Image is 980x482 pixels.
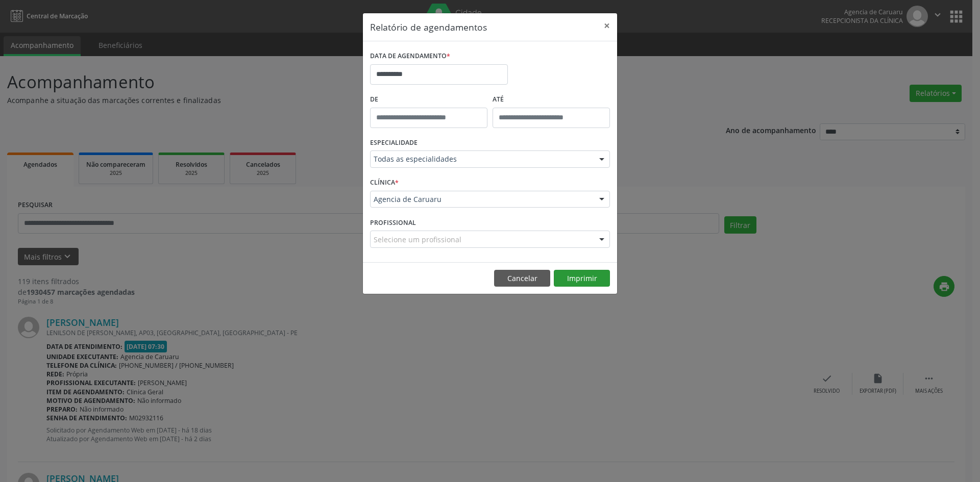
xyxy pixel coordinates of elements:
span: Selecione um profissional [374,234,461,245]
label: ATÉ [493,92,610,108]
button: Imprimir [554,270,610,287]
button: Cancelar [494,270,550,287]
label: CLÍNICA [370,175,399,191]
label: De [370,92,487,108]
label: PROFISSIONAL [370,215,416,231]
span: Todas as especialidades [374,154,589,164]
button: Close [597,13,617,38]
label: DATA DE AGENDAMENTO [370,48,450,64]
span: Agencia de Caruaru [374,194,589,205]
h5: Relatório de agendamentos [370,20,487,34]
label: ESPECIALIDADE [370,135,418,151]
